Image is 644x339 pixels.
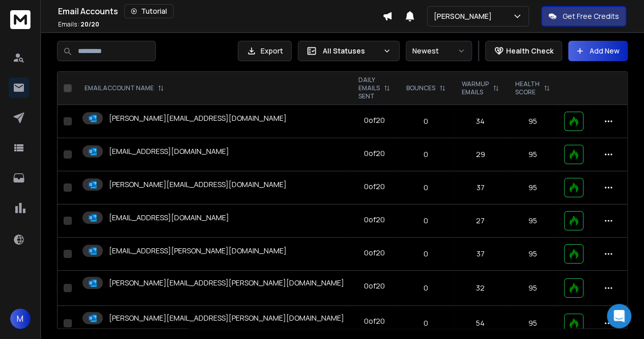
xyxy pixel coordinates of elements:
div: 0 of 20 [364,248,385,258]
div: Email Accounts [58,4,382,18]
td: 95 [507,171,558,204]
button: Get Free Credits [541,6,626,27]
td: 95 [507,238,558,271]
div: 0 of 20 [364,215,385,225]
td: 34 [454,105,507,138]
td: 29 [454,138,507,171]
p: 0 [404,182,447,193]
p: [EMAIL_ADDRESS][DOMAIN_NAME] [109,146,229,157]
p: Emails : [58,20,99,29]
div: Open Intercom Messenger [607,304,631,328]
p: BOUNCES [406,84,435,92]
td: 27 [454,204,507,238]
p: [PERSON_NAME][EMAIL_ADDRESS][DOMAIN_NAME] [109,113,287,123]
p: [EMAIL_ADDRESS][DOMAIN_NAME] [109,213,229,223]
div: 0 of 20 [364,181,385,192]
button: Tutorial [124,4,174,18]
p: 0 [404,249,447,259]
p: 0 [404,318,447,328]
p: HEALTH SCORE [515,80,540,96]
p: [PERSON_NAME] [434,11,496,21]
span: 20 / 20 [80,20,99,29]
button: Newest [406,41,472,61]
td: 32 [454,271,507,306]
p: [EMAIL_ADDRESS][PERSON_NAME][DOMAIN_NAME] [109,246,287,256]
div: 0 of 20 [364,316,385,326]
p: Get Free Credits [563,11,619,21]
td: 37 [454,238,507,271]
p: 0 [404,216,447,226]
td: 37 [454,171,507,204]
button: Export [238,41,292,61]
button: M [10,308,31,329]
div: 0 of 20 [364,148,385,159]
p: [PERSON_NAME][EMAIL_ADDRESS][PERSON_NAME][DOMAIN_NAME] [109,278,344,288]
p: 0 [404,116,447,126]
p: 0 [404,149,447,160]
p: [PERSON_NAME][EMAIL_ADDRESS][PERSON_NAME][DOMAIN_NAME] [109,313,344,323]
div: 0 of 20 [364,115,385,125]
button: Health Check [485,41,562,61]
div: EMAIL ACCOUNT NAME [85,84,164,92]
div: 0 of 20 [364,281,385,291]
td: 95 [507,105,558,138]
p: DAILY EMAILS SENT [358,76,380,100]
td: 95 [507,204,558,238]
p: All Statuses [323,46,379,56]
button: Add New [568,41,628,61]
p: 0 [404,283,447,293]
p: WARMUP EMAILS [462,80,489,96]
td: 95 [507,271,558,306]
p: [PERSON_NAME][EMAIL_ADDRESS][DOMAIN_NAME] [109,179,287,190]
p: Health Check [506,46,553,56]
td: 95 [507,138,558,171]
